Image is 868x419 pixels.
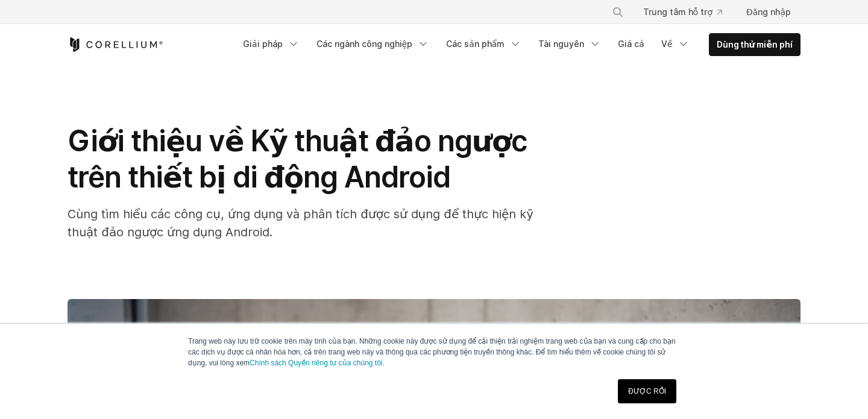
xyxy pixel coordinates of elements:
font: Tài nguyên [538,39,584,49]
font: Giới thiệu về Kỹ thuật đảo ngược trên thiết bị di động Android [68,123,527,195]
font: Các ngành công nghiệp [316,39,413,49]
font: Giá cả [618,39,644,49]
font: Dùng thử miễn phí [717,39,793,49]
a: Trang chủ Corellium [68,37,163,52]
a: Chính sách Quyền riêng tư của chúng tôi. [250,359,385,367]
font: Cùng tìm hiểu các công cụ, ứng dụng và phân tích được sử dụng để thực hiện kỹ thuật đảo ngược ứng... [68,207,533,239]
font: Trang web này lưu trữ cookie trên máy tính của bạn. Những cookie này được sử dụng để cải thiện tr... [188,337,676,367]
font: ĐƯỢC RỒI [628,387,666,395]
div: Menu điều hướng [597,1,800,23]
font: Các sản phẩm [446,39,505,49]
font: Về [661,39,673,49]
div: Menu điều hướng [236,33,800,56]
font: Giải pháp [243,39,283,49]
a: ĐƯỢC RỒI [618,379,676,403]
button: Tìm kiếm [607,1,629,23]
font: Đăng nhập [746,7,791,17]
font: Trung tâm hỗ trợ [643,7,712,17]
